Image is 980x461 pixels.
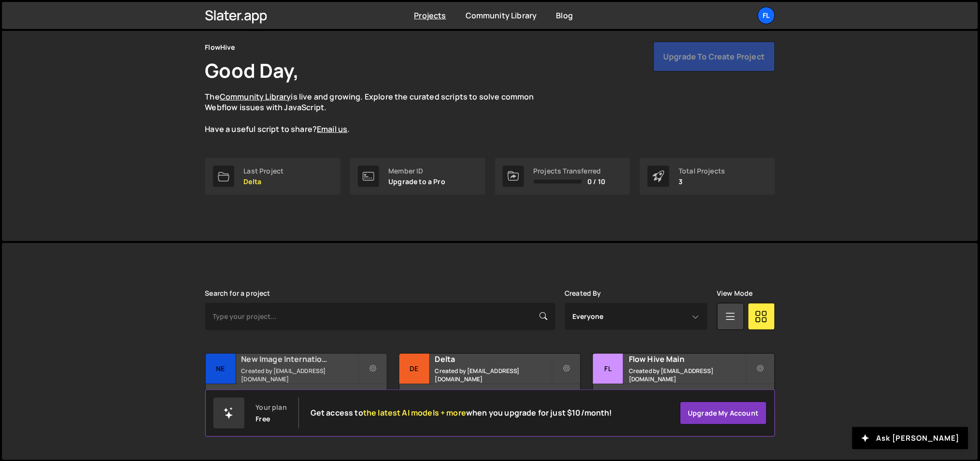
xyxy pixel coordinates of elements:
[205,289,270,297] label: Search for a project
[206,354,236,384] div: Ne
[205,303,555,330] input: Type your project...
[680,402,767,425] a: Upgrade my account
[399,353,581,414] a: De Delta Created by [EMAIL_ADDRESS][DOMAIN_NAME] 1 page, last updated by [DATE]
[389,178,446,186] p: Upgrade to a Pro
[466,10,537,21] a: Community Library
[205,57,299,84] h1: Good Day,
[414,10,446,21] a: Projects
[389,167,446,175] div: Member ID
[534,167,606,175] div: Projects Transferred
[758,7,775,24] a: Fl
[593,354,624,384] div: Fl
[317,124,347,134] a: Email us
[565,289,602,297] label: Created By
[399,384,581,413] div: 1 page, last updated by [DATE]
[435,354,552,364] h2: Delta
[205,158,341,195] a: Last Project Delta
[399,354,430,384] div: De
[205,91,553,135] p: The is live and growing. Explore the curated scripts to solve common Webflow issues with JavaScri...
[629,367,745,383] small: Created by [EMAIL_ADDRESS][DOMAIN_NAME]
[206,384,387,413] div: 6 pages, last updated by [DATE]
[241,367,358,383] small: Created by [EMAIL_ADDRESS][DOMAIN_NAME]
[852,427,968,449] button: Ask [PERSON_NAME]
[244,178,284,186] p: Delta
[593,353,775,414] a: Fl Flow Hive Main Created by [EMAIL_ADDRESS][DOMAIN_NAME] 8 pages, last updated by [DATE]
[220,91,291,102] a: Community Library
[435,367,552,383] small: Created by [EMAIL_ADDRESS][DOMAIN_NAME]
[556,10,573,21] a: Blog
[244,167,284,175] div: Last Project
[679,167,725,175] div: Total Projects
[311,408,612,418] h2: Get access to when you upgrade for just $10/month!
[593,384,774,413] div: 8 pages, last updated by [DATE]
[241,354,358,364] h2: New Image International
[629,354,745,364] h2: Flow Hive Main
[256,403,287,411] div: Your plan
[256,415,270,423] div: Free
[588,178,606,186] span: 0 / 10
[205,42,235,53] div: FlowHive
[679,178,725,186] p: 3
[717,289,753,297] label: View Mode
[205,353,387,414] a: Ne New Image International Created by [EMAIL_ADDRESS][DOMAIN_NAME] 6 pages, last updated by [DATE]
[363,407,466,418] span: the latest AI models + more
